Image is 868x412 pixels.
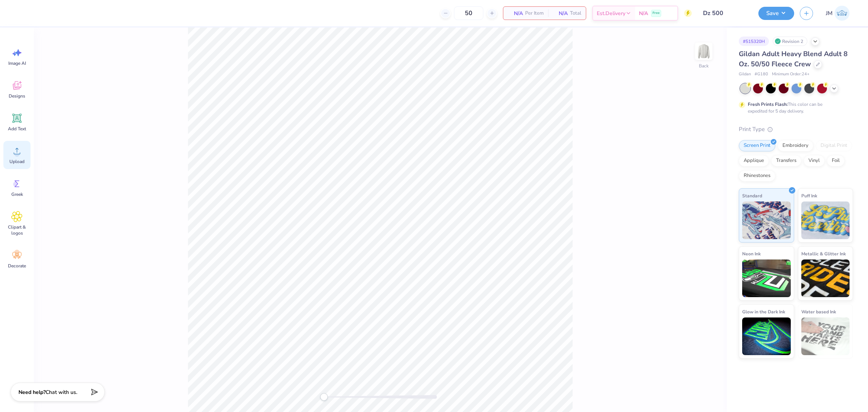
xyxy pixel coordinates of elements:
input: – – [454,6,483,20]
div: Vinyl [804,155,825,166]
span: Puff Ink [801,192,817,200]
span: Gildan [739,71,751,78]
div: Embroidery [778,140,813,151]
span: N/A [639,9,648,17]
a: JM [822,6,853,21]
input: Untitled Design [697,6,753,21]
span: Neon Ink [742,250,761,258]
span: Upload [9,159,24,165]
span: Per Item [525,9,544,17]
span: Designs [9,93,25,99]
img: Metallic & Glitter Ink [801,259,850,297]
span: Greek [11,191,23,197]
img: Glow in the Dark Ink [742,317,791,355]
img: Water based Ink [801,317,850,355]
span: Standard [742,192,762,200]
div: Applique [739,155,769,166]
img: Neon Ink [742,259,791,297]
span: JM [826,9,833,18]
img: Standard [742,201,791,239]
span: Decorate [8,263,26,269]
img: Back [696,44,711,59]
span: Image AI [8,60,26,66]
span: Clipart & logos [5,224,29,236]
div: Foil [827,155,845,166]
img: Puff Ink [801,201,850,239]
span: Metallic & Glitter Ink [801,250,846,258]
div: Rhinestones [739,170,775,182]
span: Gildan Adult Heavy Blend Adult 8 Oz. 50/50 Fleece Crew [739,49,848,69]
span: Water based Ink [801,308,836,316]
span: Est. Delivery [597,9,625,17]
div: Back [699,63,709,69]
div: Transfers [771,155,801,166]
img: John Michael Binayas [834,6,850,21]
span: N/A [508,9,523,17]
div: Print Type [739,125,853,134]
strong: Need help? [18,389,46,396]
span: Free [653,11,660,16]
div: Screen Print [739,140,775,151]
div: Digital Print [816,140,852,151]
div: This color can be expedited for 5 day delivery. [748,101,840,114]
span: Minimum Order: 24 + [772,71,810,78]
div: # 515320H [739,37,769,46]
span: Add Text [8,126,26,132]
span: Chat with us. [46,389,77,396]
span: Total [570,9,581,17]
strong: Fresh Prints Flash: [748,101,788,107]
span: Glow in the Dark Ink [742,308,785,316]
div: Accessibility label [320,393,328,401]
button: Save [758,7,794,20]
span: N/A [553,9,568,17]
span: # G180 [755,71,768,78]
div: Revision 2 [773,37,807,46]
